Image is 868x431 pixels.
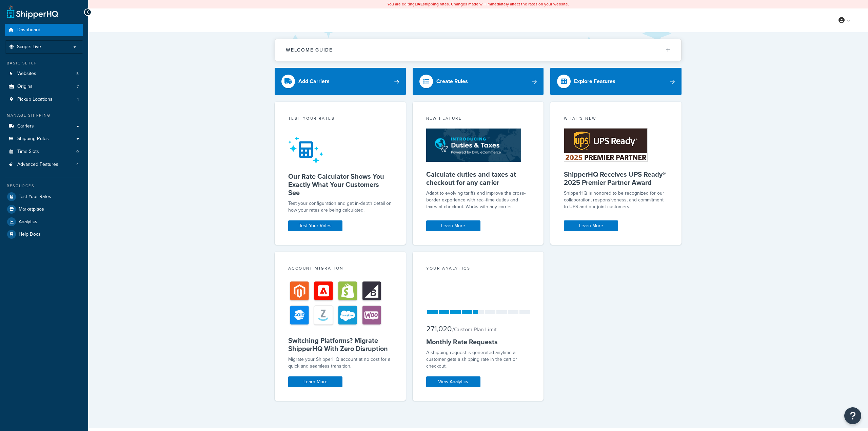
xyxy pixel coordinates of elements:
[5,183,83,189] div: Resources
[426,170,530,187] h5: Calculate duties and taxes at checkout for any carrier
[5,145,83,158] a: Time Slots0
[564,115,668,123] div: What's New
[5,93,83,106] li: Pickup Locations
[286,47,333,53] h2: Welcome Guide
[76,149,79,155] span: 0
[5,60,83,66] div: Basic Setup
[288,220,342,231] a: Test Your Rates
[426,349,530,370] div: A shipping request is generated anytime a customer gets a shipping rate in the cart or checkout.
[564,170,668,187] h5: ShipperHQ Receives UPS Ready® 2025 Premier Partner Award
[19,219,37,225] span: Analytics
[5,113,83,118] div: Manage Shipping
[288,356,392,370] div: Migrate your ShipperHQ account at no cost for a quick and seamless transition.
[288,336,392,353] h5: Switching Platforms? Migrate ShipperHQ With Zero Disruption
[5,191,83,203] a: Test Your Rates
[5,93,83,106] a: Pickup Locations1
[426,115,530,123] div: New Feature
[5,133,83,145] a: Shipping Rules
[17,84,33,90] span: Origins
[564,220,618,231] a: Learn More
[17,97,53,102] span: Pickup Locations
[574,77,615,86] div: Explore Features
[288,172,392,197] h5: Our Rate Calculator Shows You Exactly What Your Customers See
[76,162,79,168] span: 4
[844,407,861,424] button: Open Resource Center
[452,326,497,333] small: / Custom Plan Limit
[17,136,49,142] span: Shipping Rules
[19,207,44,212] span: Marketplace
[413,68,544,95] a: Create Rules
[76,71,79,77] span: 5
[5,216,83,228] a: Analytics
[275,68,406,95] a: Add Carriers
[5,228,83,240] a: Help Docs
[17,71,36,77] span: Websites
[17,123,34,129] span: Carriers
[5,67,83,80] li: Websites
[5,158,83,171] a: Advanced Features4
[17,44,41,50] span: Scope: Live
[5,80,83,93] a: Origins7
[5,158,83,171] li: Advanced Features
[426,323,452,334] span: 271,020
[19,232,41,237] span: Help Docs
[415,1,423,7] b: LIVE
[288,265,392,273] div: Account Migration
[5,145,83,158] li: Time Slots
[426,338,530,346] h5: Monthly Rate Requests
[564,190,668,210] p: ShipperHQ is honored to be recognized for our collaboration, responsiveness, and commitment to UP...
[5,24,83,36] a: Dashboard
[17,27,40,33] span: Dashboard
[298,77,330,86] div: Add Carriers
[5,203,83,215] a: Marketplace
[426,265,530,273] div: Your Analytics
[426,220,480,231] a: Learn More
[17,149,39,155] span: Time Slots
[550,68,682,95] a: Explore Features
[19,194,51,200] span: Test Your Rates
[436,77,468,86] div: Create Rules
[5,67,83,80] a: Websites5
[5,120,83,133] a: Carriers
[275,39,681,61] button: Welcome Guide
[77,97,79,102] span: 1
[288,376,342,387] a: Learn More
[288,200,392,214] div: Test your configuration and get in-depth detail on how your rates are being calculated.
[17,162,58,168] span: Advanced Features
[426,190,530,210] p: Adapt to evolving tariffs and improve the cross-border experience with real-time duties and taxes...
[77,84,79,90] span: 7
[5,80,83,93] li: Origins
[288,115,392,123] div: Test your rates
[426,376,480,387] a: View Analytics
